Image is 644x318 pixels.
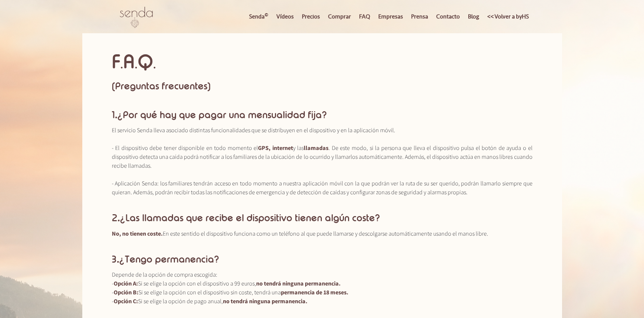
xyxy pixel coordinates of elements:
p: En este sentido el dispositivo funciona como un teléfono al que puede llamarse y descolgarse auto... [112,229,533,238]
span: Opción B: [114,288,138,296]
span: . [153,59,156,71]
h3: 1 ¿Por qué hay que pagar una mensualidad fija? [112,108,533,122]
span: no tendrá ninguna permanencia. [223,297,307,305]
span: . [117,212,120,224]
span: GPS, internet [258,144,293,151]
span: No, no tienen coste. [112,230,163,237]
span: . [135,59,138,71]
span: llamadas [304,144,328,151]
span: Opción C: [114,297,138,305]
p: Depende de la opción de compra escogida: - Si se elige la opción con el dispositivo a 99 euros, -... [112,270,533,305]
h3: 2 ¿Las llamadas que recibe el dispositivo tienen algún coste? [112,211,533,225]
sup: © [265,11,268,18]
p: El servicio Senda lleva asociado distintas funcionalidades que se distribuyen en el dispositivo y... [112,126,533,196]
span: . [115,109,118,121]
span: . [120,59,123,71]
span: . [117,253,120,265]
span: Opción A: [114,280,138,287]
h3: F A Q [112,48,533,76]
h3: 3 ¿Tengo permanencia? [112,253,533,267]
h1: (Preguntas frecuentes) [112,79,533,93]
span: no tendrá ninguna permanencia. [256,280,341,287]
span: permanencia de 18 meses. [281,288,348,296]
